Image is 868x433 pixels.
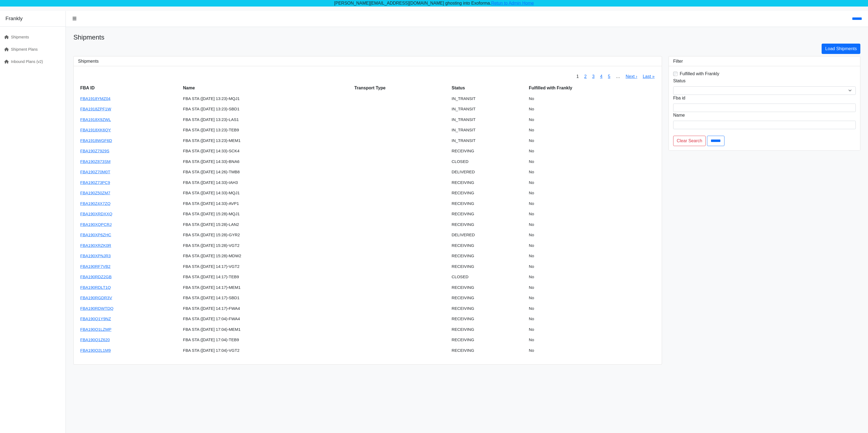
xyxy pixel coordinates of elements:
td: FBA STA ([DATE] 14:17)-FWA4 [181,303,352,314]
td: FBA STA ([DATE] 15:28)-MDW2 [181,251,352,261]
a: FBA190Z70M0T [80,169,110,174]
a: FBA190RF7VB2 [80,264,111,269]
td: FBA STA ([DATE] 15:28)-GYR2 [181,230,352,240]
a: Next › [626,74,637,79]
nav: pager [574,71,657,83]
td: FBA STA ([DATE] 14:33)-SCK4 [181,146,352,156]
td: No [527,282,657,293]
h3: Filter [673,59,856,64]
span: … [613,71,623,83]
td: No [527,146,657,156]
td: RECEIVING [449,335,527,345]
td: IN_TRANSIT [449,114,527,125]
td: No [527,324,657,335]
a: Retun to Admin Home [491,1,534,5]
td: No [527,198,657,209]
a: FBA190RDZ2GB [80,274,112,279]
td: FBA STA ([DATE] 14:17)-MEM1 [181,282,352,293]
td: FBA STA ([DATE] 14:17)-VGT2 [181,261,352,272]
a: FBA190Q2L1M9 [80,348,111,353]
td: RECEIVING [449,198,527,209]
td: FBA STA ([DATE] 17:04)-MEM1 [181,324,352,335]
a: FBA190Z7929S [80,149,109,153]
td: No [527,167,657,177]
td: No [527,293,657,303]
td: FBA STA ([DATE] 13:23)-LAS1 [181,114,352,125]
td: No [527,345,657,356]
td: No [527,125,657,135]
td: RECEIVING [449,188,527,198]
td: RECEIVING [449,345,527,356]
td: RECEIVING [449,177,527,188]
th: Fulfilled with Frankly [527,83,657,93]
td: No [527,240,657,251]
td: FBA STA ([DATE] 15:28)-MQJ1 [181,209,352,219]
a: FBA1918ZPF1W [80,107,111,111]
td: FBA STA ([DATE] 17:04)-TEB9 [181,335,352,345]
td: CLOSED [449,272,527,282]
label: Fba id [673,95,685,101]
td: No [527,219,657,230]
td: No [527,135,657,146]
a: FBA190Z873SM [80,159,111,164]
a: FBA190RDWTDQ [80,306,114,311]
td: FBA STA ([DATE] 14:33)-BNA6 [181,156,352,167]
td: FBA STA ([DATE] 14:33)-MQJ1 [181,188,352,198]
a: FBA190Z73PC9 [80,180,110,185]
h3: Shipments [78,59,657,64]
td: DELIVERED [449,230,527,240]
td: DELIVERED [449,167,527,177]
a: FBA190RGDR3V [80,295,112,300]
th: Transport Type [352,83,449,93]
td: No [527,104,657,114]
td: IN_TRANSIT [449,93,527,104]
label: Fulfilled with Frankly [680,71,719,77]
td: No [527,261,657,272]
a: Last » [643,74,655,79]
td: No [527,156,657,167]
td: No [527,251,657,261]
td: FBA STA ([DATE] 15:28)-VGT2 [181,240,352,251]
th: Status [449,83,527,93]
td: RECEIVING [449,303,527,314]
td: FBA STA ([DATE] 14:17)-SBD1 [181,293,352,303]
td: RECEIVING [449,293,527,303]
td: No [527,114,657,125]
a: FBA190Z4X7ZQ [80,201,111,206]
td: FBA STA ([DATE] 14:33)-AVP1 [181,198,352,209]
a: FBA190Q1LZMP [80,327,111,332]
a: FBA190XRDXXQ [80,211,112,216]
td: CLOSED [449,156,527,167]
a: FBA1918X9ZWL [80,117,111,122]
td: No [527,93,657,104]
td: No [527,230,657,240]
td: RECEIVING [449,282,527,293]
td: No [527,335,657,345]
td: RECEIVING [449,324,527,335]
td: FBA STA ([DATE] 17:04)-VGT2 [181,345,352,356]
td: RECEIVING [449,251,527,261]
td: FBA STA ([DATE] 14:26)-TMB8 [181,167,352,177]
td: FBA STA ([DATE] 14:17)-TEB9 [181,272,352,282]
th: FBA ID [78,83,181,93]
a: FBA190XPNJR3 [80,253,111,258]
td: No [527,303,657,314]
label: Status [673,78,685,84]
a: FBA190XP6ZHC [80,232,111,237]
td: IN_TRANSIT [449,135,527,146]
td: FBA STA ([DATE] 13:23)-TEB9 [181,125,352,135]
span: 1 [574,71,581,83]
th: Name [181,83,352,93]
td: RECEIVING [449,219,527,230]
a: FBA190XQPCRJ [80,222,112,227]
td: RECEIVING [449,314,527,324]
a: FBA190Q1Y9NZ [80,316,111,321]
a: FBA1918WGF6D [80,138,112,143]
td: No [527,272,657,282]
a: FBA1918XK6QY [80,128,111,132]
a: 3 [592,74,595,79]
h1: Shipments [73,34,860,41]
td: FBA STA ([DATE] 14:33)-IAH3 [181,177,352,188]
a: FBA190XRZK0R [80,243,111,248]
td: No [527,314,657,324]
